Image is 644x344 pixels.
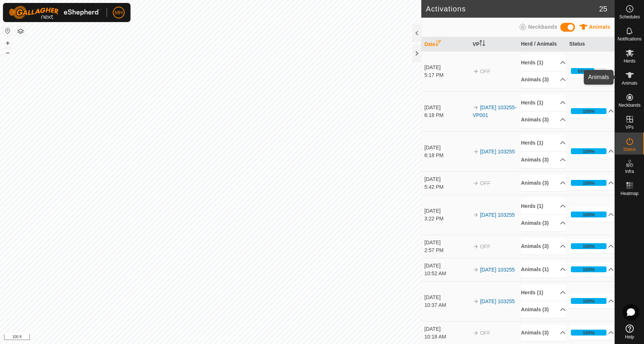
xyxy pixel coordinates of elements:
[473,212,479,218] img: arrow
[521,261,566,278] p-accordion-header: Animals (1)
[473,104,479,110] img: arrow
[583,266,595,273] div: 100%
[424,239,469,247] div: [DATE]
[571,266,607,272] div: 100%
[424,262,469,270] div: [DATE]
[424,183,469,191] div: 5:42 PM
[521,238,566,255] p-accordion-header: Animals (3)
[480,212,515,218] a: [DATE] 103255
[479,41,485,47] p-sorticon: Activate to sort
[583,211,595,218] div: 100%
[623,59,635,63] span: Herds
[625,125,633,130] span: VPs
[3,48,12,57] button: –
[480,244,490,249] span: OFF
[571,330,607,336] div: 100%
[521,175,566,191] p-accordion-header: Animals (3)
[9,6,101,19] img: Gallagher Logo
[571,212,607,217] div: 100%
[470,37,518,52] th: VP
[618,37,641,41] span: Notifications
[569,325,614,340] p-accordion-header: 100%
[480,267,515,273] a: [DATE] 103255
[480,180,490,186] span: OFF
[424,144,469,152] div: [DATE]
[622,81,637,85] span: Animals
[571,108,607,114] div: 100%
[619,15,640,19] span: Schedules
[583,180,595,187] div: 100%
[473,149,479,155] img: arrow
[473,104,516,118] a: [DATE] 103255-VP001
[480,330,490,336] span: OFF
[521,71,566,88] p-accordion-header: Animals (3)
[480,149,515,155] a: [DATE] 103255
[569,144,614,159] p-accordion-header: 100%
[473,244,479,249] img: arrow
[473,298,479,304] img: arrow
[473,330,479,336] img: arrow
[473,267,479,273] img: arrow
[182,334,209,341] a: Privacy Policy
[569,262,614,277] p-accordion-header: 100%
[569,294,614,308] p-accordion-header: 100%
[571,68,607,74] div: 66%
[583,298,595,305] div: 100%
[424,71,469,79] div: 5:17 PM
[521,215,566,231] p-accordion-header: Animals (3)
[569,64,614,78] p-accordion-header: 66%
[521,301,566,318] p-accordion-header: Animals (3)
[424,333,469,341] div: 10:18 AM
[424,270,469,277] div: 10:52 AM
[424,247,469,254] div: 2:57 PM
[599,3,607,14] span: 25
[473,180,479,186] img: arrow
[426,4,599,13] h2: Activations
[424,111,469,119] div: 6:18 PM
[615,322,644,342] a: Help
[424,207,469,215] div: [DATE]
[421,37,469,52] th: Date
[618,103,640,107] span: Neckbands
[578,68,587,75] div: 66%
[521,111,566,128] p-accordion-header: Animals (3)
[473,68,479,74] img: arrow
[583,148,595,155] div: 100%
[571,298,607,304] div: 100%
[115,9,123,17] span: MH
[569,239,614,253] p-accordion-header: 100%
[583,108,595,115] div: 100%
[623,147,636,152] span: Status
[521,54,566,71] p-accordion-header: Herds (1)
[424,294,469,301] div: [DATE]
[625,169,634,174] span: Infra
[589,24,610,30] span: Animals
[3,39,12,47] button: +
[569,207,614,222] p-accordion-header: 100%
[424,325,469,333] div: [DATE]
[3,26,12,35] button: Reset Map
[424,104,469,111] div: [DATE]
[424,301,469,309] div: 10:37 AM
[424,152,469,159] div: 6:18 PM
[16,27,25,36] button: Map Layers
[424,64,469,71] div: [DATE]
[583,329,595,336] div: 100%
[521,198,566,214] p-accordion-header: Herds (1)
[521,325,566,341] p-accordion-header: Animals (3)
[218,334,240,341] a: Contact Us
[625,335,634,339] span: Help
[521,152,566,168] p-accordion-header: Animals (3)
[480,68,490,74] span: OFF
[521,95,566,111] p-accordion-header: Herds (1)
[583,243,595,250] div: 100%
[569,175,614,190] p-accordion-header: 100%
[528,24,557,30] span: Neckbands
[569,104,614,118] p-accordion-header: 100%
[480,298,515,304] a: [DATE] 103255
[521,284,566,301] p-accordion-header: Herds (1)
[424,215,469,223] div: 3:22 PM
[521,135,566,151] p-accordion-header: Herds (1)
[436,41,441,47] p-sorticon: Activate to sort
[571,148,607,154] div: 100%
